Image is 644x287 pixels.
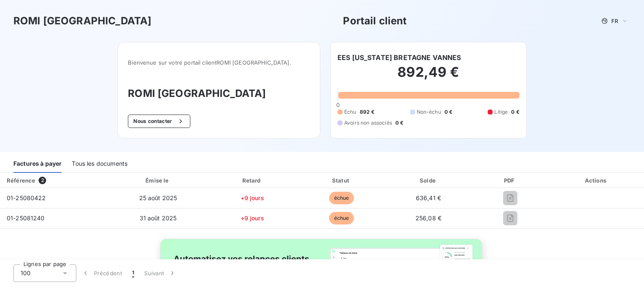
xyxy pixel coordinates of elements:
h2: 892,49 € [338,64,519,89]
span: 892 € [360,108,375,116]
span: 1 [132,269,134,277]
span: 636,41 € [416,194,441,201]
span: 31 août 2025 [140,214,177,222]
span: 100 [21,269,31,277]
span: 0 € [395,119,403,127]
h3: ROMI [GEOGRAPHIC_DATA] [128,86,310,101]
div: Émise le [111,176,205,185]
span: Bienvenue sur votre portail client ROMI [GEOGRAPHIC_DATA] . [128,59,310,66]
div: Tous les documents [72,155,127,173]
span: FR [611,18,618,24]
span: +9 jours [241,194,264,201]
div: Solde [387,176,470,185]
h6: EES [US_STATE] BRETAGNE VANNES [338,52,461,63]
div: Statut [299,176,384,185]
div: PDF [473,176,547,185]
span: 0 [336,102,340,108]
span: 01-25081240 [7,214,45,222]
button: Suivant [139,264,182,282]
div: Retard [209,176,296,185]
h3: ROMI [GEOGRAPHIC_DATA] [13,13,151,29]
span: échue [329,212,354,224]
span: Échu [344,108,356,116]
div: Référence [7,177,35,184]
div: Actions [551,176,642,185]
div: Factures à payer [13,155,62,173]
span: 0 € [511,108,519,116]
span: Litige [494,108,508,116]
span: échue [329,192,354,204]
span: 2 [39,177,46,184]
span: 0 € [444,108,452,116]
button: Précédent [76,264,127,282]
h3: Portail client [343,13,407,29]
span: 256,08 € [415,214,441,222]
span: 01-25080422 [7,194,46,201]
button: 1 [127,264,139,282]
span: Non-échu [417,108,441,116]
span: +9 jours [241,214,264,222]
span: 25 août 2025 [139,194,177,201]
span: Avoirs non associés [344,119,392,127]
button: Nous contacter [128,115,190,128]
